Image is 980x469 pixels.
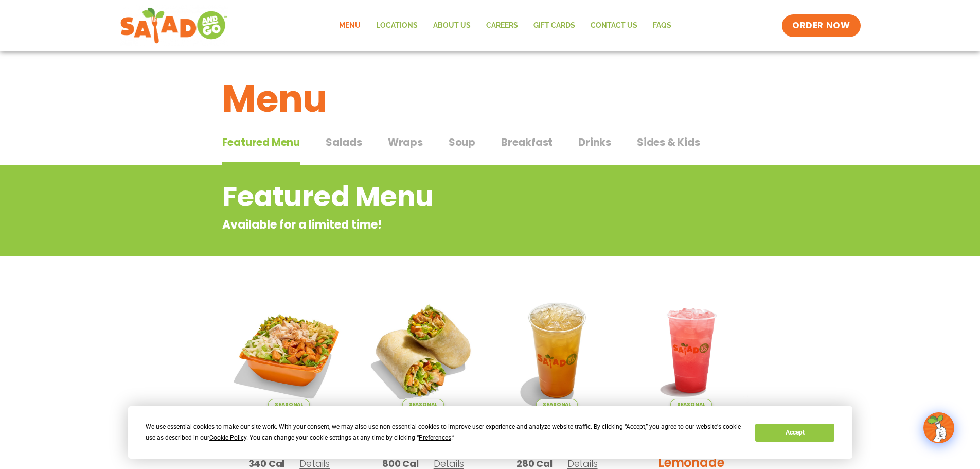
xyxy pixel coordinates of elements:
div: Tabbed content [222,131,758,166]
span: Seasonal [536,399,578,410]
img: Product photo for Southwest Harvest Wrap [364,291,483,410]
div: We use essential cookies to make our site work. With your consent, we may also use non-essential ... [146,422,743,443]
a: ORDER NOW [782,14,860,37]
a: About Us [425,14,478,38]
a: GIFT CARDS [526,14,583,38]
nav: Menu [331,14,679,38]
span: Salads [326,134,362,150]
span: ORDER NOW [792,20,850,32]
div: Cookie Consent Prompt [128,406,852,459]
a: Menu [331,14,368,38]
span: Preferences [419,434,451,441]
span: Drinks [578,134,611,150]
span: Seasonal [402,399,444,410]
p: Available for a limited time! [222,216,675,233]
span: Seasonal [268,399,310,410]
h2: Featured Menu [222,176,675,218]
span: Wraps [388,134,423,150]
span: Featured Menu [222,134,300,150]
a: Contact Us [583,14,645,38]
img: Product photo for Southwest Harvest Salad [230,291,349,410]
span: Sides & Kids [637,134,700,150]
span: Cookie Policy [209,434,246,441]
img: new-SAG-logo-768×292 [120,5,228,46]
a: Locations [368,14,425,38]
img: Product photo for Blackberry Bramble Lemonade [632,291,751,410]
img: wpChatIcon [924,413,953,442]
a: FAQs [645,14,679,38]
a: Careers [478,14,526,38]
h1: Menu [222,71,758,127]
span: Soup [449,134,475,150]
button: Accept [755,424,834,442]
img: Product photo for Apple Cider Lemonade [498,291,617,410]
span: Breakfast [501,134,553,150]
span: Seasonal [670,399,712,410]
